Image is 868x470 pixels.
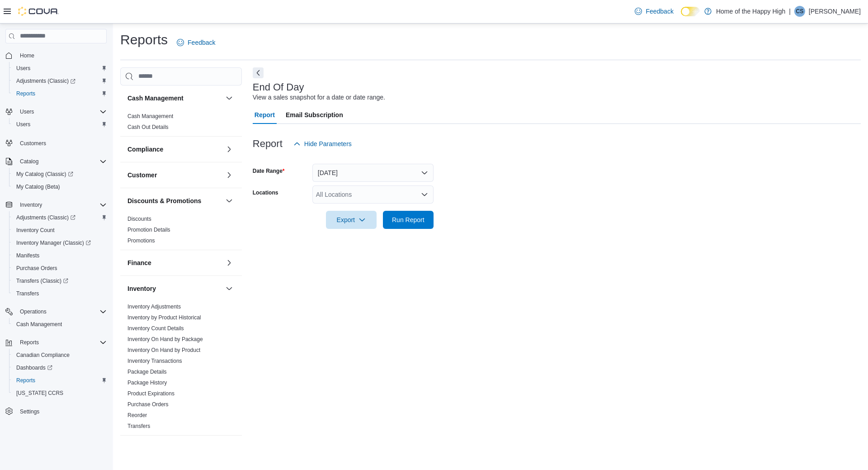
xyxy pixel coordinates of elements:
[16,106,107,117] span: Users
[127,304,181,310] a: Inventory Adjustments
[127,401,169,408] span: Purchase Orders
[127,369,167,375] a: Package Details
[127,226,170,233] span: Promotion Details
[304,139,352,148] span: Hide Parameters
[9,75,110,87] a: Adjustments (Classic)
[2,405,110,418] button: Settings
[16,290,39,297] span: Transfers
[716,6,785,17] p: Home of the Happy High
[16,306,107,317] span: Operations
[224,170,235,180] button: Customer
[127,237,155,244] span: Promotions
[13,388,107,399] span: Washington CCRS
[13,362,56,373] a: Dashboards
[326,211,377,229] button: Export
[9,237,110,249] a: Inventory Manager (Classic)
[127,347,200,354] span: Inventory On Hand by Product
[16,337,42,348] button: Reports
[13,362,107,373] span: Dashboards
[16,199,46,210] button: Inventory
[16,239,91,247] span: Inventory Manager (Classic)
[127,401,169,408] a: Purchase Orders
[421,191,428,198] button: Open list of options
[127,357,182,365] span: Inventory Transactions
[789,6,791,17] p: |
[127,303,181,310] span: Inventory Adjustments
[13,63,107,74] span: Users
[9,287,110,300] button: Transfers
[16,65,30,72] span: Users
[127,412,147,418] a: Reorder
[13,119,107,130] span: Users
[9,349,110,361] button: Canadian Compliance
[2,49,110,62] button: Home
[20,108,34,115] span: Users
[127,390,175,397] a: Product Expirations
[224,283,235,294] button: Inventory
[16,156,107,167] span: Catalog
[127,237,155,244] a: Promotions
[253,93,385,102] div: View a sales snapshot for a date or date range.
[681,7,700,16] input: Dark Mode
[794,6,805,17] div: Christine Sommerville
[127,196,222,205] button: Discounts & Promotions
[9,118,110,131] button: Users
[20,201,42,209] span: Inventory
[16,406,43,417] a: Settings
[20,158,38,165] span: Catalog
[9,224,110,237] button: Inventory Count
[16,364,52,371] span: Dashboards
[127,216,151,222] a: Discounts
[16,277,68,285] span: Transfers (Classic)
[331,211,371,229] span: Export
[20,308,47,315] span: Operations
[16,106,38,117] button: Users
[120,111,242,136] div: Cash Management
[16,50,107,61] span: Home
[681,16,681,17] span: Dark Mode
[253,82,304,93] h3: End Of Day
[796,6,804,17] span: CS
[646,7,673,16] span: Feedback
[9,168,110,180] a: My Catalog (Classic)
[127,258,222,267] button: Finance
[127,145,222,154] button: Compliance
[16,265,57,272] span: Purchase Orders
[16,121,30,128] span: Users
[809,6,861,17] p: [PERSON_NAME]
[127,336,203,343] span: Inventory On Hand by Package
[13,169,77,180] a: My Catalog (Classic)
[9,87,110,100] button: Reports
[392,215,425,224] span: Run Report
[312,164,434,182] button: [DATE]
[253,138,283,149] h3: Report
[9,361,110,374] a: Dashboards
[16,77,75,85] span: Adjustments (Classic)
[13,181,107,192] span: My Catalog (Beta)
[16,252,39,259] span: Manifests
[127,347,200,353] a: Inventory On Hand by Product
[127,423,150,429] a: Transfers
[224,93,235,104] button: Cash Management
[16,389,63,397] span: [US_STATE] CCRS
[253,67,264,78] button: Next
[9,211,110,224] a: Adjustments (Classic)
[127,113,173,120] span: Cash Management
[16,137,107,148] span: Customers
[127,284,222,293] button: Inventory
[127,358,182,364] a: Inventory Transactions
[9,387,110,399] button: [US_STATE] CCRS
[13,181,64,192] a: My Catalog (Beta)
[13,212,79,223] a: Adjustments (Classic)
[120,301,242,435] div: Inventory
[127,124,169,130] a: Cash Out Details
[13,88,107,99] span: Reports
[120,214,242,250] div: Discounts & Promotions
[13,63,34,74] a: Users
[127,258,151,267] h3: Finance
[9,62,110,75] button: Users
[16,321,62,328] span: Cash Management
[5,45,107,442] nav: Complex example
[13,263,61,274] a: Purchase Orders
